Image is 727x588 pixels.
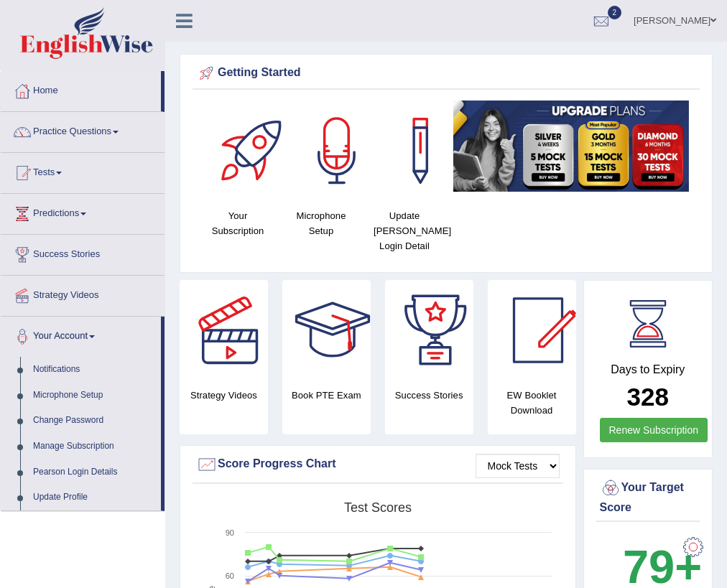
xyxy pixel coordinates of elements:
a: Tests [1,153,165,189]
text: 60 [226,571,234,580]
h4: Microphone Setup [287,208,356,238]
a: Your Account [1,317,161,353]
a: Pearson Login Details [27,459,161,485]
a: Strategy Videos [1,276,165,312]
h4: Your Subscription [203,208,272,238]
a: Practice Questions [1,112,165,148]
h4: EW Booklet Download [488,388,576,418]
a: Notifications [27,357,161,383]
h4: Book PTE Exam [282,388,371,403]
a: Update Profile [27,485,161,510]
h4: Days to Expiry [600,363,697,376]
div: Your Target Score [600,477,697,516]
div: Score Progress Chart [196,454,560,475]
a: Predictions [1,194,165,230]
div: Getting Started [196,62,696,84]
a: Success Stories [1,235,165,271]
a: Microphone Setup [27,383,161,409]
b: 328 [627,383,669,411]
h4: Success Stories [385,388,473,403]
tspan: Test scores [344,500,412,515]
a: Manage Subscription [27,434,161,459]
a: Renew Subscription [600,418,708,442]
h4: Strategy Videos [180,388,268,403]
text: 90 [226,528,234,537]
h4: Update [PERSON_NAME] Login Detail [370,208,439,253]
a: Home [1,71,161,107]
a: Change Password [27,408,161,434]
span: 2 [608,6,622,19]
img: small5.jpg [453,101,689,192]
